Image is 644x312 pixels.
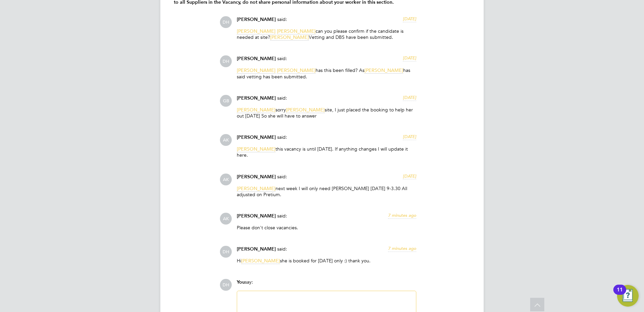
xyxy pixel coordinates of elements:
span: DH [220,55,232,67]
span: [PERSON_NAME] [237,17,276,22]
span: AK [220,134,232,146]
span: [PERSON_NAME] [270,34,309,41]
span: DH [220,16,232,28]
span: 7 minutes ago [388,245,416,251]
span: [PERSON_NAME] [237,185,276,192]
p: has this been filled? As has said vetting has been submitted. [237,67,416,79]
span: [PERSON_NAME] [237,174,276,180]
span: [PERSON_NAME] [364,67,403,74]
span: [DATE] [403,16,416,22]
span: [DATE] [403,95,416,100]
p: next week I will only need [PERSON_NAME] [DATE] 9-3.30 All adjusted on Pretium. [237,185,416,198]
span: [PERSON_NAME] [237,146,276,152]
span: said: [277,95,287,101]
span: [PERSON_NAME] [237,246,276,252]
p: this vacancy is until [DATE]. If anything changes I will update it here. [237,146,416,158]
span: [PERSON_NAME] [277,28,316,34]
div: 11 [617,290,623,298]
span: 7 minutes ago [388,212,416,218]
span: said: [277,246,287,252]
span: [PERSON_NAME] [237,213,276,219]
span: [PERSON_NAME] [237,56,276,61]
button: Open Resource Center, 11 new notifications [617,285,639,307]
span: [DATE] [403,173,416,179]
span: [PERSON_NAME] [237,107,276,113]
span: [PERSON_NAME] [237,67,276,74]
span: said: [277,134,287,140]
span: [PERSON_NAME] [286,107,325,113]
span: [PERSON_NAME] [237,28,276,34]
span: You [237,279,245,285]
span: said: [277,55,287,61]
span: [PERSON_NAME] [277,67,316,74]
span: AK [220,213,232,225]
p: can you please confirm if the candidate is needed at site? Vetting and DBS have been submitted. [237,28,416,40]
span: DH [220,246,232,258]
span: said: [277,213,287,219]
span: [PERSON_NAME] [237,95,276,101]
span: [DATE] [403,134,416,139]
span: [PERSON_NAME] [241,258,280,264]
span: [PERSON_NAME] [237,134,276,140]
span: said: [277,174,287,180]
p: sorry site, I just placed the booking to help her out [DATE] So she will have to answer [237,107,416,119]
div: say: [237,279,416,291]
span: GB [220,95,232,107]
p: Please don't close vacancies. [237,225,416,231]
p: Hi she is booked for [DATE] only :) thank you. [237,258,416,264]
span: said: [277,16,287,22]
span: AK [220,174,232,185]
span: [DATE] [403,55,416,61]
span: DH [220,279,232,291]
